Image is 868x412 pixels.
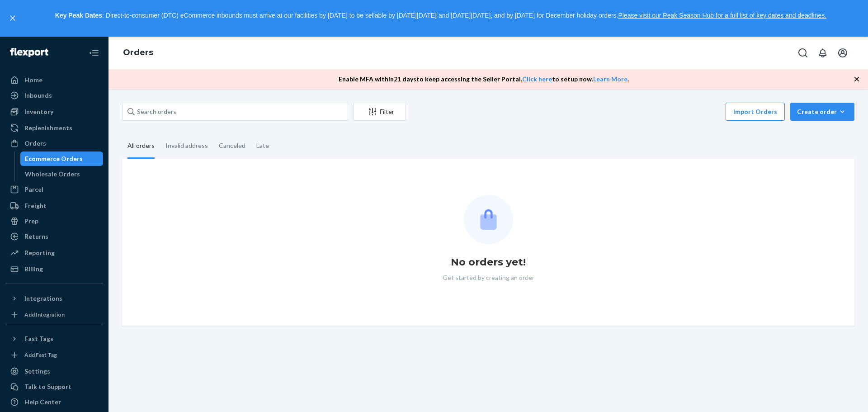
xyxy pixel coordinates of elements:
[790,103,854,121] button: Create order
[24,311,65,318] div: Add Integration
[5,88,103,103] a: Inbounds
[24,217,38,226] div: Prep
[256,134,269,157] div: Late
[165,134,208,157] div: Invalid address
[8,14,17,23] button: close,
[834,44,852,62] button: Open account menu
[25,170,80,179] div: Wholesale Orders
[24,367,50,376] div: Settings
[219,134,245,157] div: Canceled
[122,103,348,121] input: Search orders
[5,350,103,360] a: Add Fast Tag
[10,48,48,57] img: Flexport logo
[522,75,552,83] a: Click here
[123,47,153,57] a: Orders
[5,379,103,394] button: Talk to Support
[24,382,71,391] div: Talk to Support
[5,331,103,346] button: Fast Tags
[24,107,53,116] div: Inventory
[5,262,103,276] a: Billing
[24,398,61,407] div: Help Center
[127,134,155,159] div: All orders
[24,76,42,85] div: Home
[5,73,103,87] a: Home
[5,182,103,197] a: Parcel
[25,154,83,163] div: Ecommerce Orders
[24,185,43,194] div: Parcel
[24,123,72,133] div: Replenishments
[5,229,103,244] a: Returns
[116,40,160,66] ol: breadcrumbs
[5,199,103,213] a: Freight
[354,107,406,116] div: Filter
[24,248,55,257] div: Reporting
[5,214,103,228] a: Prep
[797,107,848,116] div: Create order
[24,334,53,343] div: Fast Tags
[24,91,52,100] div: Inbounds
[5,364,103,379] a: Settings
[5,121,103,135] a: Replenishments
[794,44,812,62] button: Open Search Box
[5,104,103,119] a: Inventory
[24,201,47,210] div: Freight
[814,44,832,62] button: Open notifications
[5,291,103,306] button: Integrations
[726,103,785,121] button: Import Orders
[20,6,38,14] span: Chat
[24,265,43,274] div: Billing
[5,246,103,260] a: Reporting
[464,195,513,244] img: Empty list
[24,232,48,241] div: Returns
[354,103,406,121] button: Filter
[5,309,103,320] a: Add Integration
[55,12,102,19] strong: Key Peak Dates
[618,12,826,19] a: Please visit our Peak Season Hub for a full list of key dates and deadlines.
[443,273,534,282] p: Get started by creating an order
[24,351,57,359] div: Add Fast Tag
[5,136,103,151] a: Orders
[85,44,103,62] button: Close Navigation
[451,255,526,270] h1: No orders yet!
[22,8,860,24] p: : Direct-to-consumer (DTC) eCommerce inbounds must arrive at our facilities by [DATE] to be sella...
[5,395,103,409] a: Help Center
[24,139,46,148] div: Orders
[24,294,62,303] div: Integrations
[593,75,627,83] a: Learn More
[339,75,629,84] p: Enable MFA within 21 days to keep accessing the Seller Portal. to setup now. .
[20,152,104,166] a: Ecommerce Orders
[20,167,104,181] a: Wholesale Orders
